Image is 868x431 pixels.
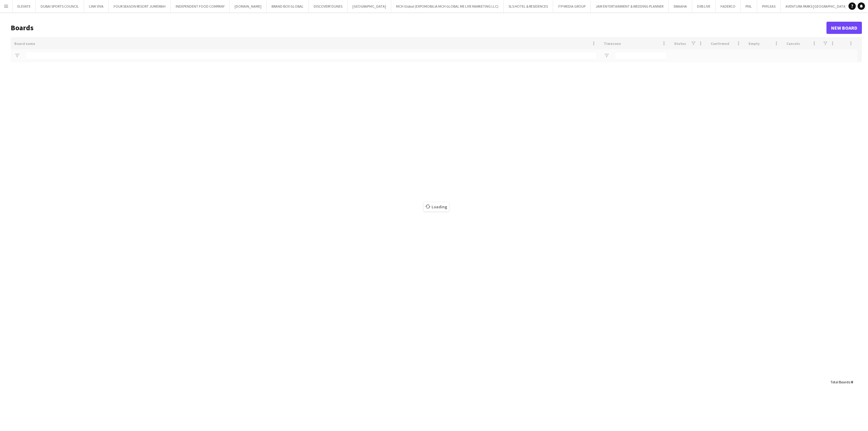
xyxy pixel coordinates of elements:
[84,0,109,12] button: LINK VIVA
[851,380,853,384] span: 0
[348,0,391,12] button: [GEOGRAPHIC_DATA]
[826,22,862,34] a: New Board
[504,0,553,12] button: SLS HOTEL & RESIDENCES
[830,380,850,384] span: Total Boards
[553,0,591,12] button: ITP MEDIA GROUP
[716,0,741,12] button: FADERCO
[669,0,692,12] button: SWAAHA
[781,0,852,12] button: AVENTURA PARKS [GEOGRAPHIC_DATA]
[391,0,504,12] button: MCH Global (EXPOMOBILIA MCH GLOBAL ME LIVE MARKETING LLC)
[757,0,781,12] button: PHYLEAS
[230,0,267,12] button: [DOMAIN_NAME]
[36,0,84,12] button: DUBAI SPORTS COUNCIL
[741,0,757,12] button: PIXL
[591,0,669,12] button: JAM ENTERTAINMENT & WEDDING PLANNER
[267,0,309,12] button: BRAND BOX GLOBAL
[11,23,826,32] h1: Boards
[171,0,230,12] button: INDEPENDENT FOOD COMPANY
[424,202,449,211] span: Loading
[109,0,171,12] button: FOUR SEASON RESORT JUMEIRAH
[830,376,853,388] div: :
[13,0,36,12] button: ELEVATE
[309,0,348,12] button: DISCOVERY DUNES
[692,0,716,12] button: DXB LIVE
